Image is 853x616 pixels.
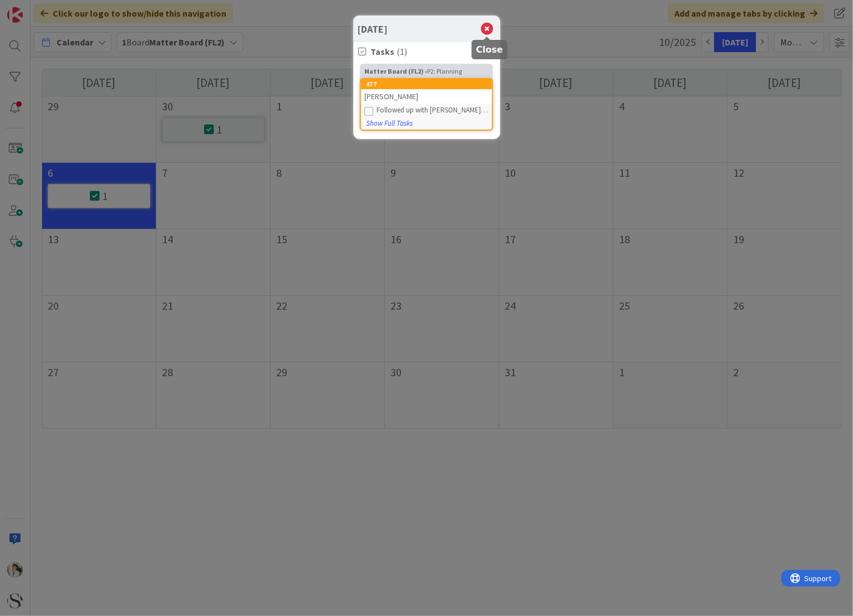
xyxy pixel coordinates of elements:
[377,106,489,115] div: Followed up with [PERSON_NAME] regarding documents
[365,117,413,130] button: Show Full Tasks
[366,80,492,88] div: 477
[360,64,493,81] div: P2: Planning
[23,2,50,15] span: Support
[359,45,495,58] div: ( 1 )
[361,89,492,104] div: [PERSON_NAME]
[361,79,492,89] div: 477
[476,44,503,55] h5: Close
[361,79,492,104] div: 477[PERSON_NAME]
[364,67,427,75] b: Matter Board (FL2) ›
[371,45,395,58] b: Tasks
[353,16,500,42] div: [DATE]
